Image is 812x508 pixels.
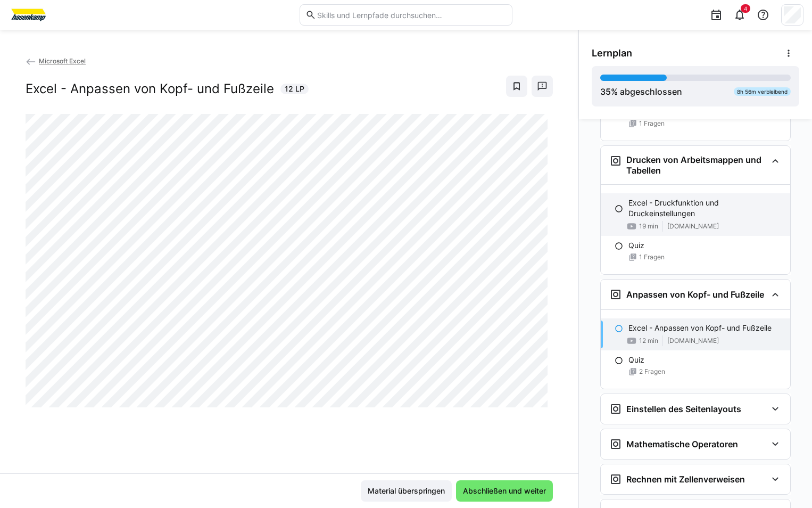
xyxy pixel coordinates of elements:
a: Microsoft Excel [26,57,86,65]
span: 12 LP [285,84,304,94]
h3: Einstellen des Seitenlayouts [626,404,741,414]
h2: Excel - Anpassen von Kopf- und Fußzeile [26,81,274,97]
p: Excel - Druckfunktion und Druckeinstellungen [628,198,782,219]
input: Skills und Lernpfade durchsuchen… [316,10,507,20]
h3: Mathematische Operatoren [626,439,738,449]
h3: Rechnen mit Zellenverweisen [626,474,745,485]
span: [DOMAIN_NAME] [667,337,719,345]
span: [DOMAIN_NAME] [667,222,719,231]
h3: Anpassen von Kopf- und Fußzeile [626,289,764,300]
span: Material überspringen [366,486,446,496]
span: 1 Fragen [639,119,665,128]
button: Abschließen und weiter [456,480,553,502]
p: Quiz [628,240,644,251]
p: Quiz [628,355,644,365]
h3: Drucken von Arbeitsmappen und Tabellen [626,154,767,176]
span: 19 min [639,222,658,231]
span: 12 min [639,337,658,345]
span: Microsoft Excel [39,57,86,65]
span: 2 Fragen [639,367,665,376]
button: Material überspringen [361,480,452,502]
span: Abschließen und weiter [461,486,548,496]
span: 1 Fragen [639,253,665,261]
span: 4 [744,5,747,12]
div: 8h 56m verbleibend [734,87,791,96]
span: 35 [600,86,611,97]
div: % abgeschlossen [600,85,682,98]
p: Excel - Anpassen von Kopf- und Fußzeile [628,323,772,333]
span: Lernplan [592,47,632,59]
